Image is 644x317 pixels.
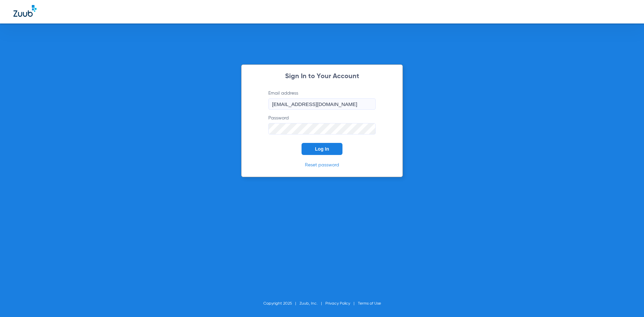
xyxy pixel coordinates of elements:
[300,300,325,307] li: Zuub, Inc.
[268,90,376,110] label: Email address
[268,123,376,135] input: Password
[315,146,329,152] span: Log In
[305,163,339,167] a: Reset password
[268,98,376,110] input: Email address
[302,143,342,155] button: Log In
[258,73,386,80] h2: Sign In to Your Account
[358,302,381,306] a: Terms of Use
[610,285,644,317] iframe: Chat Widget
[263,300,300,307] li: Copyright 2025
[268,115,376,135] label: Password
[325,302,350,306] a: Privacy Policy
[13,5,37,17] img: Zuub Logo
